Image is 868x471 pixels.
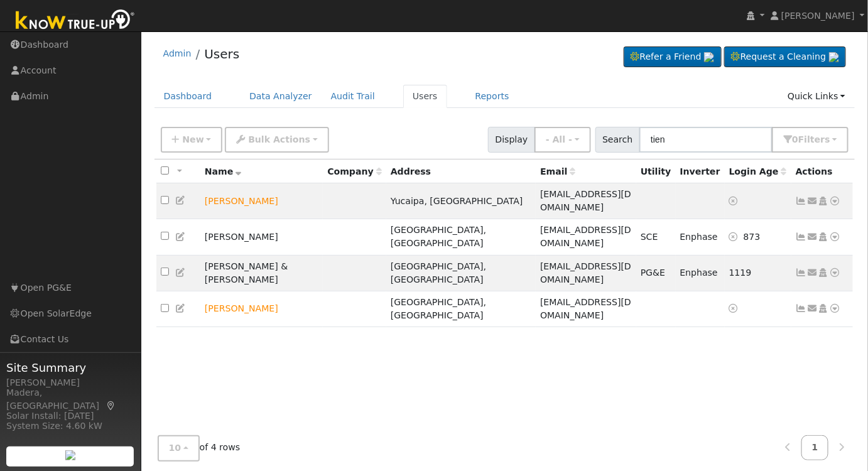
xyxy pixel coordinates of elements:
div: Utility [641,165,671,178]
a: Login As [818,268,829,278]
a: Edit User [175,195,187,205]
a: Other actions [830,302,841,315]
a: Edit User [175,232,187,242]
span: s [825,134,830,144]
img: Know True-Up [9,7,141,35]
button: 10 [158,436,200,462]
span: Email [540,166,575,176]
button: - All - [534,127,591,153]
img: retrieve [829,52,839,62]
span: Company name [327,166,381,176]
span: PG&E [641,268,665,278]
td: [GEOGRAPHIC_DATA], [GEOGRAPHIC_DATA] [386,291,536,327]
a: Users [204,46,239,62]
div: System Size: 4.60 kW [6,420,134,433]
input: Search [639,127,773,153]
a: Map [106,401,117,411]
div: Actions [796,165,849,178]
a: Audit Trail [322,85,384,108]
a: jtienken714@me.com [807,266,818,279]
img: retrieve [65,450,75,460]
span: Site Summary [6,359,134,376]
a: No login access [729,196,741,206]
a: Other actions [830,195,841,208]
a: Not connected [796,196,807,206]
img: retrieve [704,52,714,62]
a: Login As [818,196,829,206]
span: Display [488,127,535,153]
div: Address [391,165,531,178]
div: Solar Install: [DATE] [6,409,134,423]
td: Lead [200,291,323,327]
a: Show Graph [796,268,807,278]
a: Users [403,85,447,108]
span: of 4 rows [158,436,241,462]
a: Edit User [175,268,187,278]
button: Bulk Actions [225,127,328,153]
span: [EMAIL_ADDRESS][DOMAIN_NAME] [540,225,631,248]
span: 04/06/2023 12:23:20 PM [744,232,761,242]
span: [PERSON_NAME] [781,11,855,21]
a: Edit User [175,303,187,313]
a: 1 [801,436,829,460]
td: [GEOGRAPHIC_DATA], [GEOGRAPHIC_DATA] [386,219,536,255]
a: Request a Cleaning [724,46,846,68]
a: kristienewman2143@icloud.com [807,230,818,244]
a: No login access [729,232,744,242]
span: [EMAIL_ADDRESS][DOMAIN_NAME] [540,189,631,212]
a: Dashboard [155,85,222,108]
span: Bulk Actions [248,134,310,144]
span: New [182,134,203,144]
span: Filter [798,134,830,144]
div: Inverter [680,165,720,178]
span: [EMAIL_ADDRESS][DOMAIN_NAME] [540,297,631,320]
td: [PERSON_NAME] [200,219,323,255]
span: Enphase [680,268,718,278]
button: New [161,127,223,153]
span: [EMAIL_ADDRESS][DOMAIN_NAME] [540,261,631,284]
td: [PERSON_NAME] & [PERSON_NAME] [200,255,323,291]
span: Search [595,127,640,153]
a: Quick Links [778,85,855,108]
a: Reports [466,85,519,108]
span: Enphase [680,232,718,242]
div: Madera, [GEOGRAPHIC_DATA] [6,386,134,413]
a: Not connected [796,303,807,313]
a: Refer a Friend [624,46,722,68]
a: tien_trinh91@yahoo.com [807,302,818,315]
span: Days since last login [729,166,787,176]
a: Other actions [830,266,841,279]
span: 08/03/2022 8:13:58 PM [729,268,752,278]
div: [PERSON_NAME] [6,376,134,389]
span: SCE [641,232,658,242]
a: josypat@yahoo.com [807,195,818,208]
td: Yucaipa, [GEOGRAPHIC_DATA] [386,183,536,219]
a: Show Graph [796,232,807,242]
td: Lead [200,183,323,219]
a: Admin [163,48,192,58]
a: Login As [818,232,829,242]
a: Other actions [830,230,841,244]
a: No login access [729,303,741,313]
span: 10 [169,443,182,453]
button: 0Filters [772,127,849,153]
a: Login As [818,303,829,313]
a: Data Analyzer [240,85,322,108]
span: Name [205,166,242,176]
td: [GEOGRAPHIC_DATA], [GEOGRAPHIC_DATA] [386,255,536,291]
